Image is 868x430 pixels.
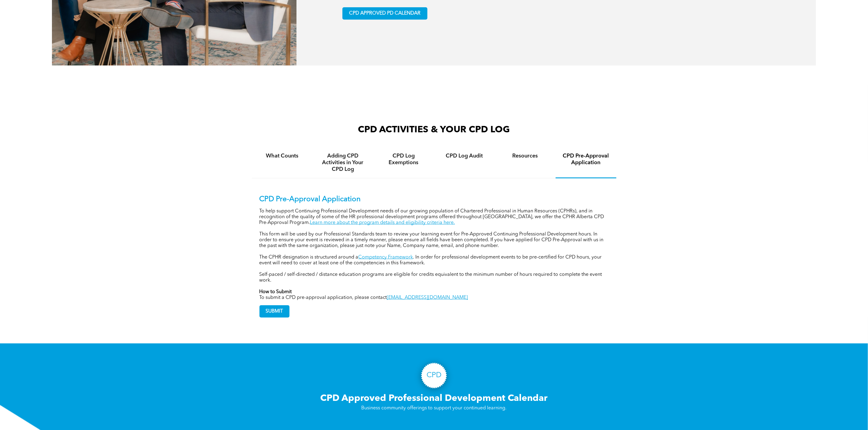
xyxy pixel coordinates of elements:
[318,153,368,173] h4: Adding CPD Activities in Your CPD Log
[427,371,441,380] h3: CPD
[259,195,609,204] p: CPD Pre-Approval Application
[310,220,455,225] a: Learn more about the program details and eligibility criteria here.
[500,153,550,159] h4: Resources
[379,153,429,166] h4: CPD Log Exemptions
[259,208,609,226] p: To help support Continuing Professional Development needs of our growing population of Chartered ...
[260,306,289,317] span: SUBMIT
[349,11,420,16] span: CPD APPROVED PD CALENDAR
[259,232,609,249] p: This form will be used by our Professional Standards team to review your learning event for Pre-A...
[440,153,489,159] h4: CPD Log Audit
[561,153,611,166] h4: CPD Pre-Approval Application
[387,295,468,300] a: [EMAIL_ADDRESS][DOMAIN_NAME]
[259,289,292,294] strong: How to Submit
[259,305,290,318] a: SUBMIT
[259,255,609,266] p: The CPHR designation is structured around a . In order for professional development events to be ...
[321,394,548,403] span: CPD Approved Professional Development Calendar
[259,272,609,283] p: Self-paced / self-directed / distance education programs are eligible for credits equivalent to t...
[358,125,510,134] span: CPD ACTIVITIES & YOUR CPD LOG
[257,153,307,159] h4: What Counts
[342,7,427,20] a: CPD APPROVED PD CALENDAR
[259,295,609,301] p: To submit a CPD pre-approval application, please contact
[359,255,413,260] a: Competency Framework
